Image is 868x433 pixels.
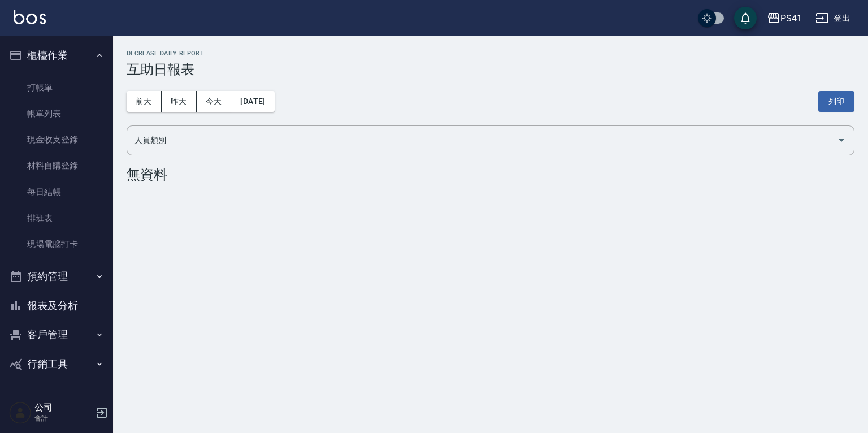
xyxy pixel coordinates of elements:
[734,7,757,29] button: save
[5,179,108,205] a: 每日結帳
[5,349,108,379] button: 行銷工具
[780,11,802,25] div: PS41
[231,91,274,112] button: [DATE]
[162,91,197,112] button: 昨天
[127,91,162,112] button: 前天
[832,131,850,149] button: Open
[5,320,108,349] button: 客戶管理
[197,91,232,112] button: 今天
[5,205,108,231] a: 排班表
[34,413,92,423] p: 會計
[818,91,854,112] button: 列印
[34,402,92,413] h5: 公司
[5,75,108,101] a: 打帳單
[5,153,108,179] a: 材料自購登錄
[127,62,854,77] h3: 互助日報表
[762,7,806,30] button: PS41
[132,131,832,150] input: 人員名稱
[5,262,108,291] button: 預約管理
[127,167,854,183] div: 無資料
[5,127,108,153] a: 現金收支登錄
[127,50,854,57] h2: Decrease Daily Report
[5,231,108,257] a: 現場電腦打卡
[9,401,32,424] img: Person
[5,291,108,321] button: 報表及分析
[5,101,108,127] a: 帳單列表
[14,10,46,24] img: Logo
[5,41,108,70] button: 櫃檯作業
[811,8,854,29] button: 登出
